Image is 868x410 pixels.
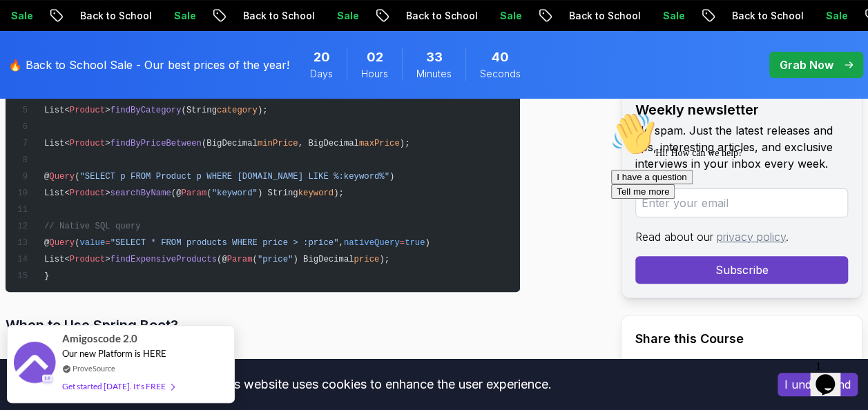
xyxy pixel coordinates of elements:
p: Back to School [721,9,815,23]
span: > [105,139,110,148]
span: Minutes [416,67,452,81]
span: 40 Seconds [492,48,509,67]
p: Back to School [69,9,163,23]
span: ); [334,188,344,198]
span: 2 Hours [367,48,383,67]
span: keyword [298,188,334,198]
span: "SELECT * FROM products WHERE price > :price" [110,238,339,248]
img: provesource social proof notification image [14,342,55,387]
span: ); [379,255,389,264]
span: } [44,271,49,281]
span: (BigDecimal [202,139,258,148]
span: ( [252,255,257,264]
div: Get started [DATE]. It's FREE [62,378,174,394]
li: Building microservices and distributed systems [23,358,520,378]
span: (@ [217,255,227,264]
p: Sale [815,9,859,23]
img: :wave: [6,6,50,50]
h3: When to Use Spring Boot? [6,314,520,336]
div: This website uses cookies to enhance the user experience. [10,369,757,400]
span: Seconds [480,67,521,81]
button: Tell me more [6,78,69,92]
span: List< [44,188,70,198]
span: > [105,255,110,264]
span: ) [425,238,430,248]
span: = [105,238,110,248]
button: Accept cookies [778,373,858,396]
span: price [354,255,379,264]
span: List< [44,139,70,148]
a: ProveSource [73,362,115,374]
span: "keyword" [212,188,258,198]
div: 👋Hi! How can we help?I have a questionTell me more [6,6,254,92]
p: Grab Now [780,57,833,73]
span: "SELECT p FROM Product p WHERE [DOMAIN_NAME] LIKE %:keyword%" [79,172,389,182]
span: category [217,106,258,115]
span: > [105,188,110,198]
span: 20 Days [314,48,330,67]
span: @ [44,238,49,248]
p: Sale [163,9,207,23]
span: ) [389,172,394,182]
span: Hi! How can we help? [6,41,137,52]
iframe: chat widget [810,355,854,396]
span: ( [206,188,211,198]
p: Back to School [232,9,326,23]
span: Amigoscode 2.0 [62,331,137,346]
span: , [338,238,343,248]
p: Back to School [395,9,489,23]
span: Product [70,106,105,115]
span: ) BigDecimal [293,255,354,264]
span: 33 Minutes [426,48,443,67]
span: value [79,238,105,248]
span: > [105,106,110,115]
span: Hours [361,67,388,81]
p: Back to School [558,9,652,23]
span: true [405,238,425,248]
span: , BigDecimal [298,139,359,148]
span: List< [44,106,70,115]
span: ( [75,172,79,182]
button: I have a question [6,64,87,78]
span: Our new Platform is HERE [62,348,166,359]
span: minPrice [258,139,298,148]
p: Sale [326,9,370,23]
span: findByCategory [110,106,182,115]
h2: Weekly newsletter [635,100,848,119]
span: (@ [171,188,182,198]
span: Days [310,67,333,81]
span: (String [182,106,217,115]
span: ); [400,139,410,148]
span: = [400,238,405,248]
span: List< [44,255,70,264]
iframe: chat widget [606,106,854,348]
p: 🔥 Back to School Sale - Our best prices of the year! [8,57,289,73]
span: searchByName [110,188,171,198]
span: Query [49,172,75,182]
p: Sale [489,9,533,23]
span: Param [227,255,253,264]
span: findExpensiveProducts [110,255,217,264]
span: maxPrice [359,139,400,148]
span: nativeQuery [344,238,400,248]
span: "price" [258,255,293,264]
span: ( [75,238,79,248]
span: Product [70,139,105,148]
span: Product [70,255,105,264]
span: ) String [258,188,298,198]
span: Query [49,238,75,248]
span: // Native SQL query [44,222,141,231]
span: @ [44,172,49,182]
p: Sale [652,9,696,23]
span: findByPriceBetween [110,139,202,148]
span: Param [182,188,207,198]
span: ); [258,106,268,115]
span: Product [70,188,105,198]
